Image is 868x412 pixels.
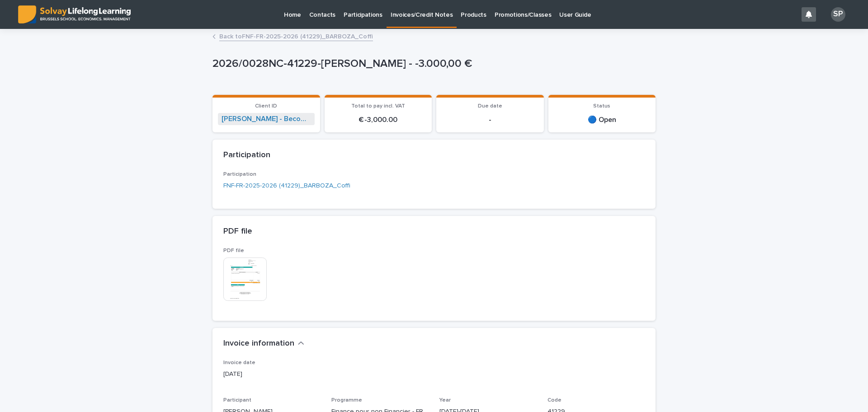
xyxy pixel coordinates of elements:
span: PDF file [223,248,244,253]
h2: Invoice information [223,339,294,349]
img: ED0IkcNQHGZZMpCVrDht [18,5,131,23]
span: Participant [223,398,251,403]
span: Due date [478,103,502,109]
p: [DATE] [223,370,645,379]
span: Status [593,103,610,109]
span: Participation [223,172,256,177]
a: FNF-FR-2025-2026 (41229)_BARBOZA_Coffi [223,181,350,191]
span: Total to pay incl. VAT [351,103,405,109]
button: Invoice information [223,339,304,349]
p: - [442,116,538,124]
h2: PDF file [223,227,252,237]
h2: Participation [223,150,270,160]
span: Year [439,398,451,403]
p: 🔵 Open [554,116,651,124]
p: 2026/0028NC-41229-[PERSON_NAME] - -3.000,00 € [212,57,652,70]
a: [PERSON_NAME] - Becoffi & Co [222,115,311,123]
span: Programme [331,398,362,403]
span: Invoice date [223,360,255,365]
a: Back toFNF-FR-2025-2026 (41229)_BARBOZA_Coffi [219,31,373,41]
span: Code [547,398,561,403]
p: € -3,000.00 [330,116,427,124]
span: Client ID [255,103,277,109]
div: SP [831,7,845,22]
